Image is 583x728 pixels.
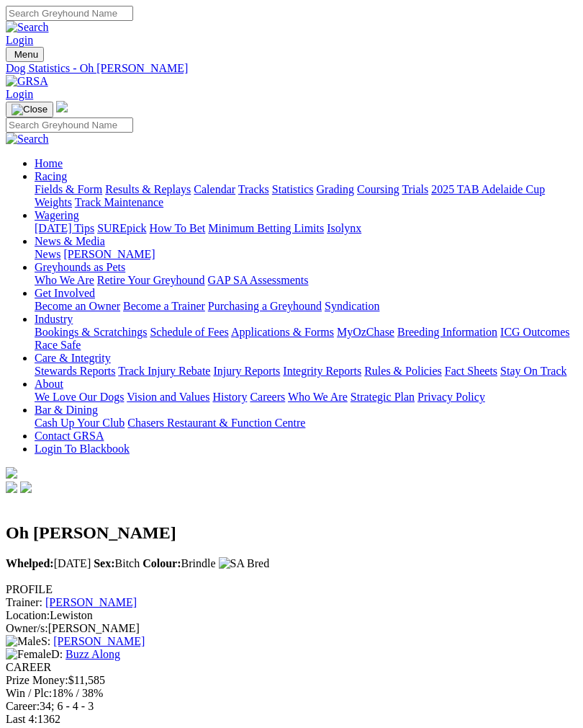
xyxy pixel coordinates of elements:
[20,481,32,493] img: twitter.svg
[75,196,163,208] a: Track Maintenance
[364,365,442,377] a: Rules & Policies
[35,170,67,182] a: Racing
[6,133,49,146] img: Search
[35,352,111,364] a: Care & Integrity
[272,183,314,195] a: Statistics
[63,248,155,260] a: [PERSON_NAME]
[35,443,130,455] a: Login To Blackbook
[35,378,63,390] a: About
[105,183,191,195] a: Results & Replays
[6,102,53,117] button: Toggle navigation
[35,196,72,208] a: Weights
[35,183,577,209] div: Racing
[6,713,37,725] span: Last 4:
[127,391,209,403] a: Vision and Values
[288,391,348,403] a: Who We Are
[35,391,577,404] div: About
[35,261,125,273] a: Greyhounds as Pets
[35,391,124,403] a: We Love Our Dogs
[6,687,52,699] span: Win / Plc:
[208,274,309,286] a: GAP SA Assessments
[56,101,68,112] img: logo-grsa-white.png
[6,88,33,100] a: Login
[6,34,33,46] a: Login
[402,183,428,195] a: Trials
[35,209,79,221] a: Wagering
[6,661,577,674] div: CAREER
[150,326,228,338] a: Schedule of Fees
[6,557,54,569] b: Whelped:
[351,391,415,403] a: Strategic Plan
[6,674,577,687] div: $11,585
[6,687,577,700] div: 18% / 38%
[6,622,577,635] div: [PERSON_NAME]
[35,222,577,235] div: Wagering
[14,49,38,60] span: Menu
[445,365,497,377] a: Fact Sheets
[94,557,114,569] b: Sex:
[35,365,577,378] div: Care & Integrity
[6,6,133,21] input: Search
[325,300,379,312] a: Syndication
[53,635,145,647] a: [PERSON_NAME]
[35,417,577,430] div: Bar & Dining
[6,609,50,621] span: Location:
[500,365,566,377] a: Stay On Track
[250,391,285,403] a: Careers
[97,274,205,286] a: Retire Your Greyhound
[35,274,94,286] a: Who We Are
[6,609,577,622] div: Lewiston
[6,62,577,75] a: Dog Statistics - Oh [PERSON_NAME]
[238,183,269,195] a: Tracks
[35,222,94,234] a: [DATE] Tips
[35,404,98,416] a: Bar & Dining
[65,648,120,660] a: Buzz Along
[6,596,42,608] span: Trainer:
[431,183,545,195] a: 2025 TAB Adelaide Cup
[35,248,60,260] a: News
[150,222,206,234] a: How To Bet
[35,326,577,352] div: Industry
[6,648,63,660] span: D:
[6,557,91,569] span: [DATE]
[317,183,354,195] a: Grading
[45,596,137,608] a: [PERSON_NAME]
[397,326,497,338] a: Breeding Information
[35,235,105,247] a: News & Media
[6,648,51,661] img: Female
[6,21,49,34] img: Search
[35,300,577,313] div: Get Involved
[194,183,235,195] a: Calendar
[231,326,334,338] a: Applications & Forms
[6,713,577,726] div: 1362
[35,287,95,299] a: Get Involved
[143,557,181,569] b: Colour:
[35,300,120,312] a: Become an Owner
[35,417,125,429] a: Cash Up Your Club
[35,313,73,325] a: Industry
[337,326,394,338] a: MyOzChase
[208,222,324,234] a: Minimum Betting Limits
[35,274,577,287] div: Greyhounds as Pets
[6,467,17,479] img: logo-grsa-white.png
[97,222,146,234] a: SUREpick
[12,104,48,115] img: Close
[6,481,17,493] img: facebook.svg
[417,391,485,403] a: Privacy Policy
[6,117,133,133] input: Search
[212,391,247,403] a: History
[35,157,63,169] a: Home
[213,365,280,377] a: Injury Reports
[6,700,577,713] div: 34; 6 - 4 - 3
[283,365,361,377] a: Integrity Reports
[6,700,40,712] span: Career:
[327,222,361,234] a: Isolynx
[143,557,215,569] span: Brindle
[6,523,577,543] h2: Oh [PERSON_NAME]
[500,326,569,338] a: ICG Outcomes
[94,557,140,569] span: Bitch
[6,622,48,634] span: Owner/s:
[6,583,577,596] div: PROFILE
[127,417,305,429] a: Chasers Restaurant & Function Centre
